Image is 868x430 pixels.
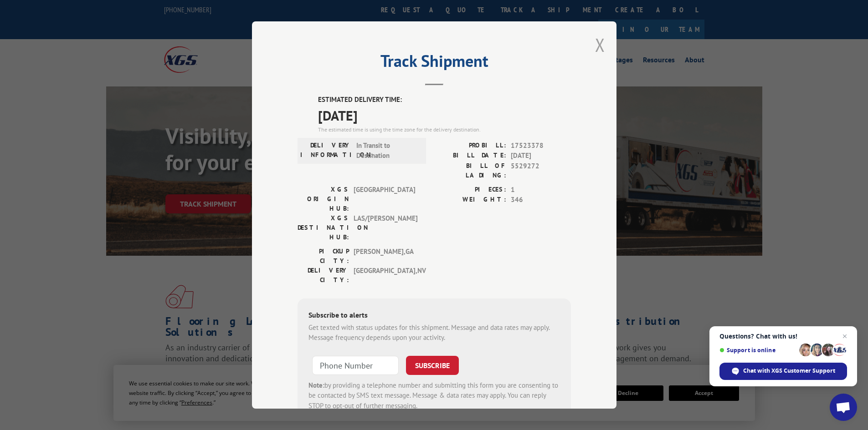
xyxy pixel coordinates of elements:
[434,141,506,151] label: PROBILL:
[434,185,506,195] label: PIECES:
[595,33,605,57] button: Close modal
[406,356,459,375] button: SUBSCRIBE
[511,161,571,180] span: 5529272
[308,381,324,390] strong: Note:
[354,247,415,266] span: [PERSON_NAME] , GA
[354,185,415,213] span: [GEOGRAPHIC_DATA]
[318,95,571,105] label: ESTIMATED DELIVERY TIME:
[719,363,847,380] div: Chat with XGS Customer Support
[719,333,847,340] span: Questions? Chat with us!
[354,266,415,285] span: [GEOGRAPHIC_DATA] , NV
[839,331,850,342] span: Close chat
[511,151,571,161] span: [DATE]
[298,247,349,266] label: PICKUP CITY:
[308,309,560,323] div: Subscribe to alerts
[356,141,418,161] span: In Transit to Destination
[511,141,571,151] span: 17523378
[298,266,349,285] label: DELIVERY CITY:
[719,347,796,354] span: Support is online
[300,141,352,161] label: DELIVERY INFORMATION:
[318,105,571,126] span: [DATE]
[434,161,506,180] label: BILL OF LADING:
[298,185,349,213] label: XGS ORIGIN HUB:
[354,213,415,242] span: LAS/[PERSON_NAME]
[308,323,560,343] div: Get texted with status updates for this shipment. Message and data rates may apply. Message frequ...
[434,195,506,205] label: WEIGHT:
[308,380,560,411] div: by providing a telephone number and submitting this form you are consenting to be contacted by SM...
[511,185,571,195] span: 1
[298,55,571,72] h2: Track Shipment
[743,367,835,375] span: Chat with XGS Customer Support
[830,394,857,421] div: Open chat
[434,151,506,161] label: BILL DATE:
[312,356,399,375] input: Phone Number
[511,195,571,205] span: 346
[298,213,349,242] label: XGS DESTINATION HUB:
[318,126,571,134] div: The estimated time is using the time zone for the delivery destination.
